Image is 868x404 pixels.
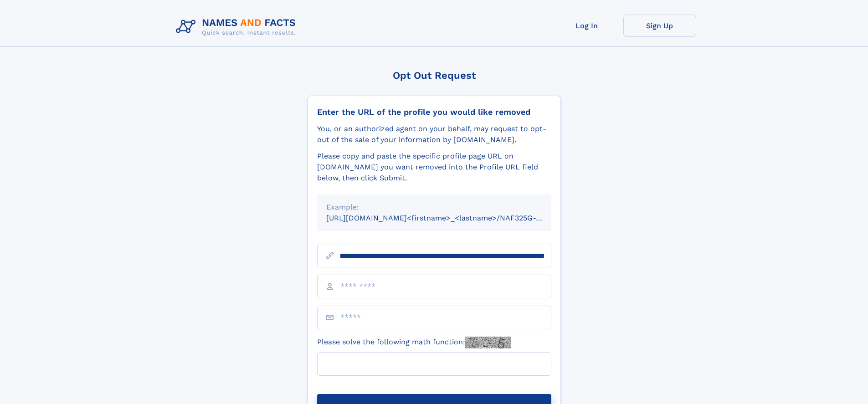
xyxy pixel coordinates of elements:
[317,337,511,348] label: Please solve the following math function:
[326,214,569,222] small: [URL][DOMAIN_NAME]<firstname>_<lastname>/NAF325G-xxxxxxxx
[317,123,551,145] div: You, or an authorized agent on your behalf, may request to opt-out of the sale of your informatio...
[623,15,696,37] a: Sign Up
[550,15,623,37] a: Log In
[172,15,303,39] img: Logo Names and Facts
[308,70,561,81] div: Opt Out Request
[317,107,551,117] div: Enter the URL of the profile you would like removed
[326,202,542,213] div: Example:
[317,151,551,184] div: Please copy and paste the specific profile page URL on [DOMAIN_NAME] you want removed into the Pr...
